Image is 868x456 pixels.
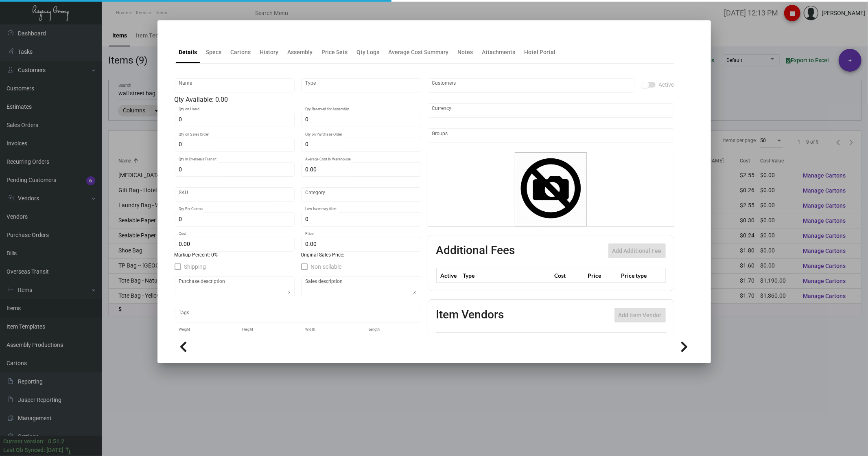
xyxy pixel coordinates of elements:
div: Qty Available: 0.00 [175,95,421,105]
button: Add item Vendor [614,308,666,322]
th: Price [586,268,619,283]
div: History [260,48,279,57]
input: Add new.. [432,82,630,89]
div: Hotel Portal [525,48,556,57]
div: Assembly [288,48,313,57]
input: Add new.. [432,132,670,139]
th: Active [436,268,461,283]
div: Current version: [3,437,45,446]
div: Average Cost Summary [389,48,449,57]
span: Add Additional Fee [612,248,662,254]
th: Cost [552,268,586,283]
th: Vendor [471,333,596,347]
span: Non-sellable [311,262,342,272]
div: Cartons [231,48,251,57]
div: Attachments [482,48,516,57]
div: Notes [458,48,473,57]
div: Specs [206,48,222,57]
div: Qty Logs [357,48,380,57]
button: Add Additional Fee [608,243,666,258]
div: Details [179,48,197,57]
span: Shipping [184,262,206,272]
span: Active [659,80,674,90]
div: Price Sets [322,48,348,57]
h2: Additional Fees [436,243,515,258]
div: Last Qb Synced: [DATE] [3,446,63,454]
span: Add item Vendor [619,312,662,318]
th: Price type [619,268,656,283]
th: Preffered [436,333,471,347]
th: SKU [596,333,665,347]
div: 0.51.2 [48,437,64,446]
h2: Item Vendors [436,308,504,322]
th: Type [461,268,552,283]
